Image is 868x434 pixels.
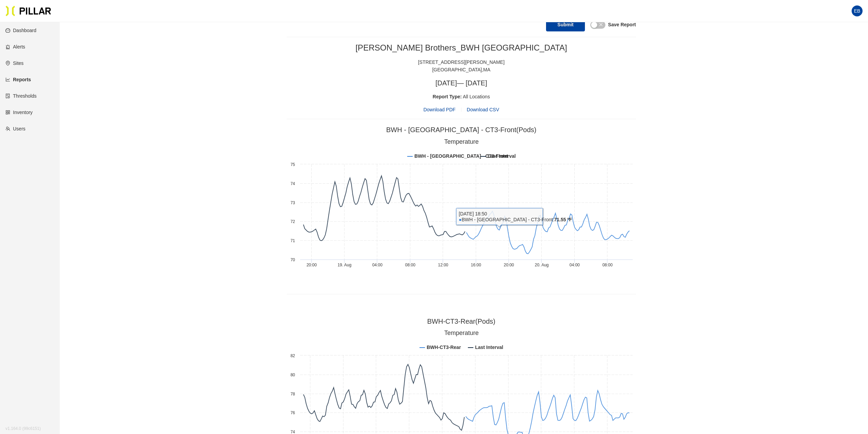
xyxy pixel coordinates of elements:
[475,345,503,350] tspan: Last Interval
[290,373,295,377] text: 80
[290,238,295,243] text: 71
[386,125,536,135] div: BWH - [GEOGRAPHIC_DATA] - CT3-Front (Pods)
[290,257,295,262] text: 70
[290,353,295,358] text: 82
[5,44,25,50] a: alertAlerts
[290,219,295,224] text: 72
[467,107,499,112] span: Download CSV
[372,263,382,267] text: 04:00
[423,106,455,113] span: Download PDF
[287,66,636,73] div: [GEOGRAPHIC_DATA] , MA
[5,77,31,82] a: line-chartReports
[427,345,461,350] tspan: BWH-CT3-Rear
[290,181,295,186] text: 74
[599,23,603,27] span: close
[5,5,51,16] img: Pillar Technologies
[287,93,636,100] div: All Locations
[503,263,514,267] text: 20:00
[290,200,295,205] text: 73
[487,153,515,159] tspan: Last Interval
[602,263,613,267] text: 08:00
[306,263,317,267] text: 20:00
[414,153,508,159] tspan: BWH - [GEOGRAPHIC_DATA] - CT3-Front
[854,5,860,16] span: EB
[290,162,295,167] text: 75
[433,94,462,99] span: Report Type:
[5,110,33,115] a: qrcodeInventory
[444,330,479,336] tspan: Temperature
[5,93,36,99] a: exceptionThresholds
[5,28,36,33] a: dashboardDashboard
[471,263,481,267] text: 16:00
[535,263,549,267] tspan: 20. Aug
[546,18,585,31] button: Submit
[5,60,24,66] a: environmentSites
[444,138,479,145] tspan: Temperature
[290,392,295,396] text: 78
[405,263,415,267] text: 08:00
[608,21,636,28] label: Save Report
[427,316,495,327] div: BWH-CT3-Rear (Pods)
[290,410,295,415] text: 76
[287,79,636,87] h3: [DATE] — [DATE]
[287,58,636,66] div: [STREET_ADDRESS][PERSON_NAME]
[5,126,26,131] a: teamUsers
[337,263,351,267] tspan: 19. Aug
[438,263,448,267] text: 12:00
[287,43,636,53] h2: [PERSON_NAME] Brothers_BWH [GEOGRAPHIC_DATA]
[569,263,579,267] text: 04:00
